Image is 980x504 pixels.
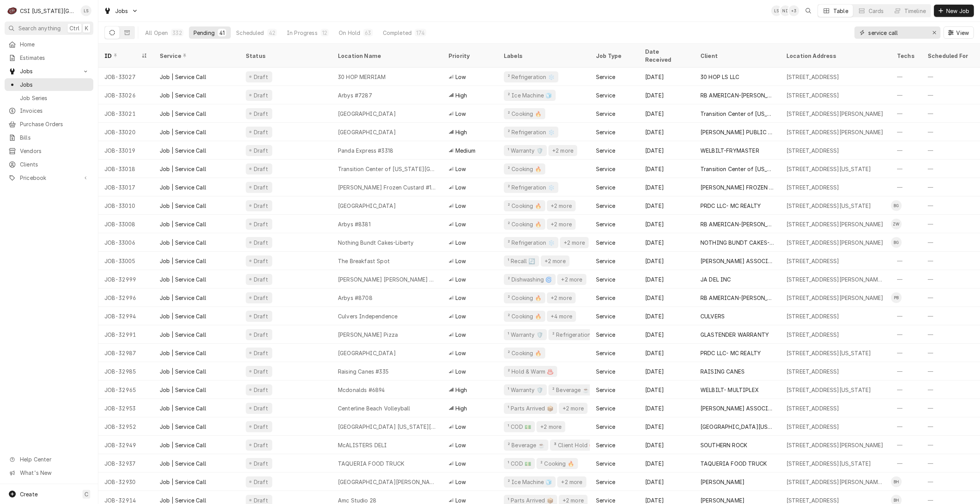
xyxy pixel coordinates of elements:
[507,202,542,210] div: ² Cooking 🔥
[160,386,206,394] div: Job | Service Call
[338,183,436,191] div: [PERSON_NAME] Frozen Custard #129
[639,86,694,104] div: [DATE]
[891,68,922,86] div: —
[645,48,687,64] div: Date Received
[5,78,93,91] a: Jobs
[891,219,902,229] div: ZW
[98,160,154,178] div: JOB-33018
[365,29,371,37] div: 63
[786,257,839,265] div: [STREET_ADDRESS]
[98,196,154,215] div: JOB-33010
[246,52,324,60] div: Status
[771,5,782,16] div: Lindy Springer's Avatar
[891,252,922,270] div: —
[85,24,88,32] span: K
[98,68,154,86] div: JOB-33027
[786,367,839,376] div: [STREET_ADDRESS]
[639,215,694,233] div: [DATE]
[897,52,915,60] div: Techs
[160,331,206,339] div: Job | Service Call
[338,202,396,210] div: [GEOGRAPHIC_DATA]
[700,165,774,173] div: Transition Center of [US_STATE][GEOGRAPHIC_DATA]-[GEOGRAPHIC_DATA]
[596,312,615,320] div: Service
[5,92,93,104] a: Job Series
[98,141,154,160] div: JOB-33019
[639,123,694,141] div: [DATE]
[5,38,93,51] a: Home
[5,171,93,184] a: Go to Pricebook
[5,453,93,466] a: Go to Help Center
[5,158,93,171] a: Clients
[891,160,922,178] div: —
[507,294,542,302] div: ² Cooking 🔥
[507,165,542,173] div: ² Cooking 🔥
[338,367,389,376] div: Raising Canes #335
[891,141,922,160] div: —
[253,239,269,247] div: Draft
[945,7,971,15] span: New Job
[160,165,206,173] div: Job | Service Call
[98,123,154,141] div: JOB-33020
[20,160,89,168] span: Clients
[194,29,215,37] div: Pending
[98,270,154,288] div: JOB-32999
[253,367,269,376] div: Draft
[253,312,269,320] div: Draft
[596,220,615,228] div: Service
[253,220,269,228] div: Draft
[338,110,396,118] div: [GEOGRAPHIC_DATA]
[507,147,544,155] div: ¹ Warranty 🛡️
[639,178,694,196] div: [DATE]
[338,147,393,155] div: Panda Express #3318
[338,128,396,136] div: [GEOGRAPHIC_DATA]
[786,220,884,228] div: [STREET_ADDRESS][PERSON_NAME]
[383,29,412,37] div: Completed
[160,147,206,155] div: Job | Service Call
[5,466,93,479] a: Go to What's New
[455,257,466,265] span: Low
[700,128,774,136] div: [PERSON_NAME] PUBLIC SCHOOLS USD #497
[802,5,814,17] button: Open search
[338,52,435,60] div: Location Name
[563,239,586,247] div: +2 more
[700,349,761,357] div: PRDC LLC- MC REALTY
[700,294,774,302] div: RB AMERICAN-[PERSON_NAME] GROUP
[20,133,89,142] span: Bills
[639,141,694,160] div: [DATE]
[786,91,839,99] div: [STREET_ADDRESS]
[550,312,573,320] div: +4 more
[786,73,839,81] div: [STREET_ADDRESS]
[98,307,154,325] div: JOB-32994
[455,275,466,283] span: Low
[269,29,275,37] div: 42
[98,104,154,123] div: JOB-33021
[253,294,269,302] div: Draft
[98,252,154,270] div: JOB-33005
[160,73,206,81] div: Job | Service Call
[455,312,466,320] span: Low
[20,94,89,102] span: Job Series
[891,237,902,248] div: BG
[700,312,725,320] div: CULVERS
[550,294,573,302] div: +2 more
[639,104,694,123] div: [DATE]
[455,202,466,210] span: Low
[160,275,206,283] div: Job | Service Call
[98,325,154,344] div: JOB-32991
[596,294,615,302] div: Service
[788,5,799,16] div: + 3
[700,257,774,265] div: [PERSON_NAME] ASSOCIATES (READY KITCHEN WARRANTY)
[869,7,884,15] div: Cards
[507,349,542,357] div: ² Cooking 🔥
[596,275,615,283] div: Service
[639,307,694,325] div: [DATE]
[891,325,922,344] div: —
[160,52,232,60] div: Service
[253,349,269,357] div: Draft
[160,110,206,118] div: Job | Service Call
[891,123,922,141] div: —
[786,147,839,155] div: [STREET_ADDRESS]
[700,275,731,283] div: JA DEL INC
[507,239,555,247] div: ² Refrigeration ❄️
[253,147,269,155] div: Draft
